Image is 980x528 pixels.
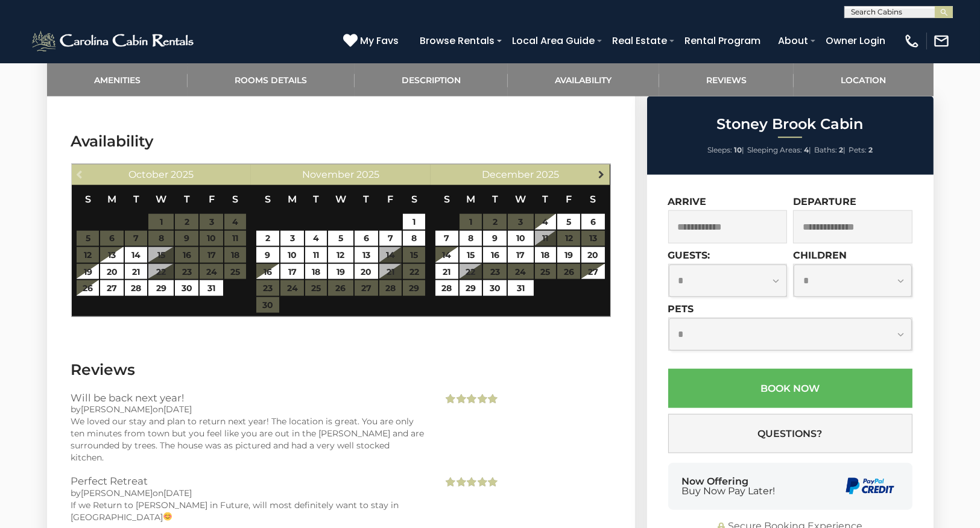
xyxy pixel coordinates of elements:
a: Real Estate [606,30,673,51]
a: 8 [403,231,425,247]
span: Saturday [411,193,417,205]
span: Friday [209,193,215,205]
a: Next [593,166,609,181]
a: 12 [328,247,353,263]
a: 18 [535,247,557,263]
span: Thursday [542,193,548,205]
a: 1 [403,214,425,230]
div: by on [71,487,425,499]
div: We loved our stay and plan to return next year! The location is great. You are only ten minutes f... [71,415,425,464]
label: Pets [668,303,694,315]
h3: Perfect Retreat [71,476,425,486]
a: 18 [305,264,327,280]
a: Location [794,63,934,96]
a: 5 [328,231,353,247]
a: 27 [581,264,605,280]
strong: 2 [839,145,843,154]
a: 19 [328,264,353,280]
a: 4 [305,231,327,247]
span: Saturday [232,193,238,205]
a: 16 [256,264,280,280]
a: 28 [435,280,458,296]
a: 13 [355,247,378,263]
a: 10 [280,247,304,263]
li: | [707,142,744,158]
a: My Favs [343,33,402,49]
a: Rooms Details [188,63,355,96]
a: 9 [483,231,507,247]
span: Next [596,169,606,179]
a: Description [355,63,508,96]
a: 3 [280,231,304,247]
a: About [772,30,814,51]
span: Monday [107,193,116,205]
span: Thursday [363,193,369,205]
span: [PERSON_NAME] [81,404,153,415]
span: Wednesday [156,193,166,205]
h3: Reviews [71,359,611,380]
span: 2025 [536,169,559,180]
span: Sleeping Areas: [747,145,802,154]
span: [DATE] [164,488,192,498]
a: Rental Program [678,30,767,51]
a: 26 [77,280,99,296]
a: Amenities [47,63,188,96]
a: 30 [483,280,507,296]
a: 6 [581,214,605,230]
span: December [482,169,534,180]
button: Questions? [668,414,912,453]
a: 14 [125,247,147,263]
a: 7 [435,231,458,247]
button: Book Now [668,369,912,408]
span: Sunday [444,193,450,205]
a: Reviews [659,63,794,96]
a: 29 [148,280,174,296]
span: Wednesday [335,193,346,205]
a: 30 [175,280,198,296]
label: Guests: [668,250,710,261]
a: 8 [460,231,482,247]
a: 27 [100,280,124,296]
label: Children [793,250,847,261]
span: Tuesday [492,193,498,205]
span: Sunday [85,193,91,205]
span: Friday [387,193,393,205]
span: Thursday [184,193,190,205]
h2: Stoney Brook Cabin [650,116,931,132]
a: 17 [508,247,533,263]
a: 7 [379,231,402,247]
a: 21 [435,264,458,280]
span: My Favs [360,33,399,48]
img: phone-regular-white.png [903,33,920,49]
label: Departure [793,196,856,207]
a: 9 [256,247,280,263]
a: 29 [460,280,482,296]
span: Baths: [814,145,837,154]
label: Arrive [668,196,707,207]
h3: Will be back next year! [71,392,425,403]
img: 😊 [163,512,172,521]
img: mail-regular-white.png [933,33,950,49]
a: 19 [557,247,580,263]
span: Friday [566,193,572,205]
a: Browse Rentals [414,30,501,51]
span: Tuesday [133,193,139,205]
a: 20 [581,247,605,263]
span: [PERSON_NAME] [81,488,153,498]
a: 11 [305,247,327,263]
span: Buy Now Pay Later! [682,486,776,496]
span: 2025 [356,169,379,180]
span: Saturday [590,193,596,205]
a: 16 [483,247,507,263]
a: 2 [256,231,280,247]
a: 5 [557,214,580,230]
strong: 10 [734,145,742,154]
a: Local Area Guide [506,30,601,51]
a: 20 [355,264,378,280]
img: White-1-2.png [30,29,197,53]
div: Now Offering [682,477,776,496]
span: Monday [466,193,475,205]
span: Sleeps: [707,145,732,154]
a: 20 [100,264,124,280]
a: 10 [508,231,533,247]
